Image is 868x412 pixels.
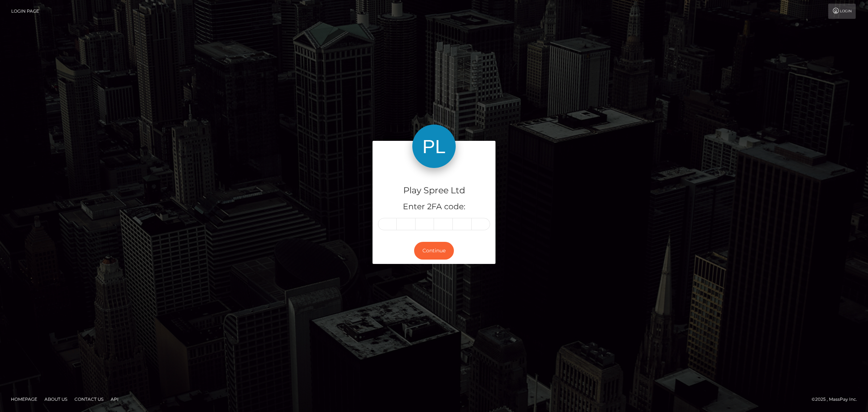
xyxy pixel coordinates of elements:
a: Login [828,4,856,19]
a: About Us [42,394,70,405]
a: Contact Us [72,394,106,405]
h5: Enter 2FA code: [378,201,490,213]
a: Login Page [11,4,39,19]
a: Homepage [8,394,40,405]
button: Continue [414,242,454,260]
h4: Play Spree Ltd [378,184,490,197]
a: API [108,394,122,405]
div: © 2025 , MassPay Inc. [812,395,863,403]
img: Play Spree Ltd [412,125,456,168]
